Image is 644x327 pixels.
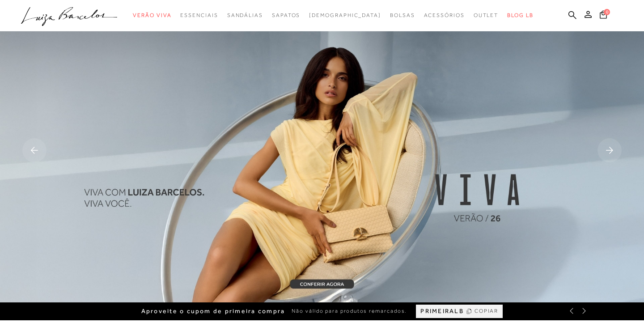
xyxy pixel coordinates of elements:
[474,12,499,18] span: Outlet
[507,7,533,24] a: BLOG LB
[272,7,300,24] a: categoryNavScreenReaderText
[141,307,285,315] span: Aproveite o cupom de primeira compra
[507,12,533,18] span: BLOG LB
[180,7,218,24] a: categoryNavScreenReaderText
[597,10,610,22] button: 0
[133,7,171,24] a: categoryNavScreenReaderText
[180,12,218,18] span: Essenciais
[309,12,381,18] span: [DEMOGRAPHIC_DATA]
[474,7,499,24] a: categoryNavScreenReaderText
[390,7,415,24] a: categoryNavScreenReaderText
[420,307,463,315] span: PRIMEIRALB
[133,12,171,18] span: Verão Viva
[424,12,465,18] span: Acessórios
[292,307,407,315] span: Não válido para produtos remarcados.
[272,12,300,18] span: Sapatos
[390,12,415,18] span: Bolsas
[424,7,465,24] a: categoryNavScreenReaderText
[227,7,263,24] a: categoryNavScreenReaderText
[227,12,263,18] span: Sandálias
[475,307,499,315] span: COPIAR
[309,7,381,24] a: noSubCategoriesText
[604,9,610,15] span: 0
